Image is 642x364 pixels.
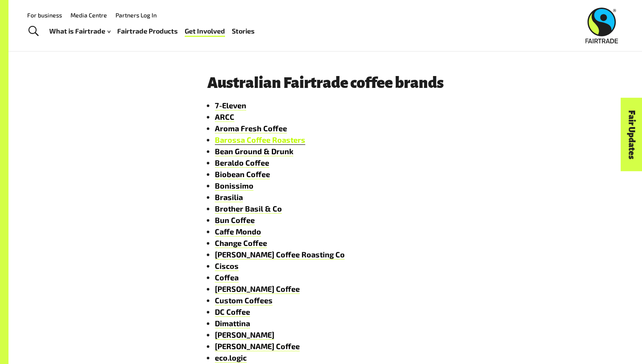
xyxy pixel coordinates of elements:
[215,158,269,168] a: Beraldo Coffee
[215,261,239,271] a: Ciscos
[215,101,246,110] a: 7-Eleven
[215,112,234,122] a: ARCC
[215,330,274,340] a: [PERSON_NAME]
[185,25,225,37] a: Get Involved
[215,181,253,191] a: Bonissimo
[70,11,107,19] a: Media Centre
[215,169,270,179] a: Biobean Coffee
[117,25,178,37] a: Fairtrade Products
[27,11,62,19] a: For business
[232,25,255,37] a: Stories
[198,74,453,91] h3: Australian Fairtrade coffee brands
[215,307,250,317] a: DC Coffee
[215,124,287,133] a: Aroma Fresh Coffee
[215,341,300,351] a: [PERSON_NAME] Coffee
[586,8,618,43] img: Fairtrade Australia New Zealand logo
[49,25,110,37] a: What is Fairtrade
[215,238,267,248] a: Change Coffee
[215,273,239,282] a: Coffea
[215,319,250,328] a: Dimattina
[215,250,345,260] a: [PERSON_NAME] Coffee Roasting Co
[215,204,282,214] a: Brother Basil & Co
[215,147,293,156] a: Bean Ground & Drunk
[115,11,157,19] a: Partners Log In
[23,21,44,42] a: Toggle Search
[215,296,273,305] a: Custom Coffees
[215,215,255,225] a: Bun Coffee
[215,192,243,202] a: Brasilia
[215,284,300,294] a: [PERSON_NAME] Coffee
[215,227,261,237] a: Caffe Mondo
[215,135,305,145] a: Barossa Coffee Roasters
[215,353,247,363] a: eco.logic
